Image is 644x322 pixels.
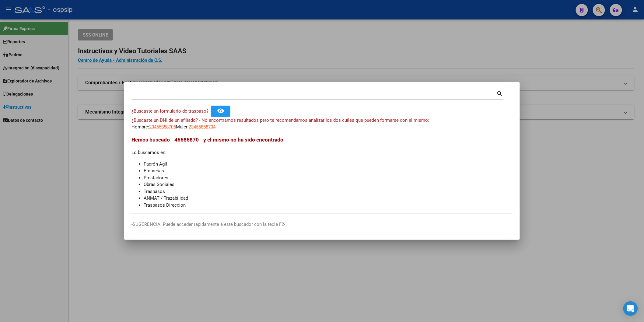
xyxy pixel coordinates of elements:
[144,167,513,174] li: Empresas
[131,136,513,208] div: Lo buscamos en:
[144,188,513,195] li: Traspasos
[131,137,283,143] span: Hemos buscado - 45585870 - y el mismo no ha sido encontrado
[144,195,513,202] li: ANMAT / Trazabilidad
[131,117,429,123] span: ¿Buscaste un DNI de un afiliado? - No encontramos resultados pero te recomendamos analizar los do...
[623,301,638,316] div: Open Intercom Messenger
[131,108,211,114] span: ¿Buscaste un formulario de traspaso? -
[131,117,513,131] div: Hombre: Mujer:
[497,89,504,97] mat-icon: search
[144,174,513,181] li: Prestadores
[189,124,215,130] span: 23455858704
[144,181,513,188] li: Obras Sociales
[144,161,513,168] li: Padrón Ágil
[149,124,176,130] span: 20455858705
[144,202,513,209] li: Traspasos Direccion
[131,221,513,228] p: -SUGERENCIA: Puede acceder rapidamente a este buscador con la tecla F2-
[217,107,224,114] mat-icon: remove_red_eye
